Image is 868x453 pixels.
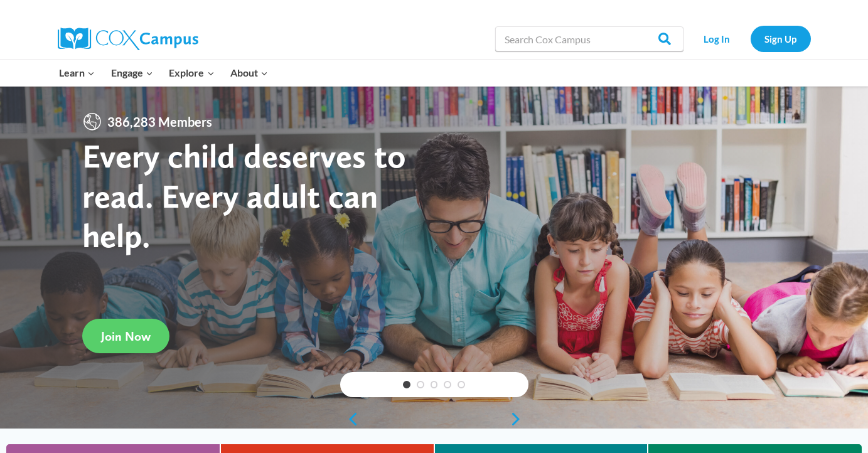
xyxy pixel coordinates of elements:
div: content slider buttons [340,407,528,432]
span: Join Now [101,329,151,344]
a: 2 [417,381,424,388]
a: next [510,412,528,427]
span: Engage [111,65,153,81]
nav: Secondary Navigation [690,26,811,51]
span: Explore [169,65,214,81]
a: previous [340,412,359,427]
a: Join Now [82,319,169,353]
a: Sign Up [751,26,811,51]
span: Learn [59,65,95,81]
a: 1 [403,381,410,388]
input: Search Cox Campus [495,26,683,51]
a: 5 [458,381,465,388]
a: 4 [444,381,451,388]
nav: Primary Navigation [51,60,276,86]
a: 3 [431,381,438,388]
span: About [230,65,268,81]
a: Log In [690,26,744,51]
span: 386,283 Members [102,112,217,132]
strong: Every child deserves to read. Every adult can help. [82,136,406,255]
img: Cox Campus [58,28,198,50]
